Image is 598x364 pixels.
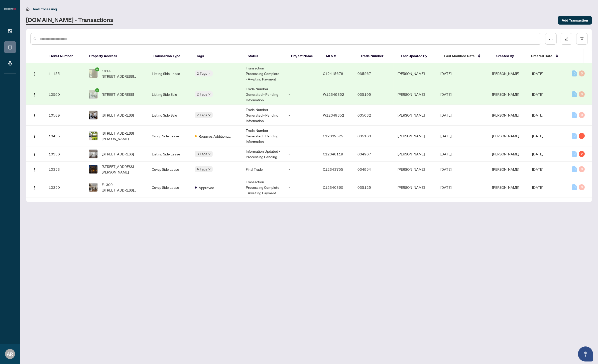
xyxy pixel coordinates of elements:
span: down [208,114,211,116]
div: 0 [572,184,577,190]
td: Co-op Side Lease [148,126,191,146]
span: down [208,153,211,155]
td: [PERSON_NAME] [394,63,437,84]
th: Tags [192,49,244,63]
td: Transaction Processing Complete - Awaiting Payment [242,63,285,84]
td: 10589 [45,105,85,126]
td: Listing Side Lease [148,63,191,84]
span: 2 Tags [197,112,207,118]
td: 10590 [45,84,85,105]
span: [DATE] [440,113,451,117]
img: logo [4,8,16,11]
img: thumbnail-img [89,150,97,158]
td: 035195 [353,84,394,105]
span: [DATE] [532,134,543,138]
th: Trade Number [356,49,397,63]
span: Deal Processing [32,7,57,11]
img: Logo [32,186,36,190]
td: Information Updated - Processing Pending [242,146,285,162]
td: Trade Number Generated - Pending Information [242,84,285,105]
img: Logo [32,152,36,156]
img: Logo [32,72,36,76]
img: Logo [32,168,36,172]
td: - [285,146,319,162]
span: [PERSON_NAME] [492,134,519,138]
span: [DATE] [440,71,451,76]
button: Logo [30,165,38,173]
span: [STREET_ADDRESS] [102,92,134,97]
span: [PERSON_NAME] [492,185,519,190]
span: [DATE] [440,92,451,97]
span: C12340360 [323,185,343,190]
span: W12349352 [323,92,344,97]
td: Co-op Side Lease [148,177,191,198]
div: 0 [579,70,585,76]
span: [DATE] [440,167,451,171]
div: 0 [579,166,585,172]
span: Approved [199,185,214,190]
span: [STREET_ADDRESS][PERSON_NAME] [102,164,144,175]
td: [PERSON_NAME] [394,177,437,198]
span: 4 Tags [197,166,207,172]
td: - [285,63,319,84]
span: home [26,7,30,11]
td: 035125 [353,177,394,198]
td: - [285,177,319,198]
span: 1914-[STREET_ADDRESS][PERSON_NAME] [102,68,144,79]
div: 0 [572,70,577,76]
th: MLS # [322,49,357,63]
td: 11155 [45,63,85,84]
td: [PERSON_NAME] [394,105,437,126]
a: [DOMAIN_NAME] - Transactions [26,16,113,25]
button: Logo [30,132,38,140]
td: Transaction Processing Complete - Awaiting Payment [242,177,285,198]
span: 2 Tags [197,91,207,97]
td: 10350 [45,177,85,198]
span: [DATE] [532,92,543,97]
div: 1 [579,133,585,139]
td: [PERSON_NAME] [394,126,437,146]
span: [PERSON_NAME] [492,92,519,97]
td: - [285,84,319,105]
th: Transaction Type [149,49,192,63]
div: 0 [579,91,585,97]
div: 0 [572,91,577,97]
button: edit [561,33,572,45]
span: [DATE] [532,167,543,171]
span: C12415678 [323,71,343,76]
td: 10435 [45,126,85,146]
span: Add Transaction [562,16,588,24]
button: Add Transaction [558,16,592,25]
img: Logo [32,114,36,118]
td: Listing Side Lease [148,146,191,162]
span: [DATE] [532,71,543,76]
button: Logo [30,111,38,119]
img: thumbnail-img [89,132,97,140]
span: 2 Tags [197,70,207,76]
img: thumbnail-img [89,90,97,99]
td: Trade Number Generated - Pending Information [242,126,285,146]
th: Last Updated By [397,49,440,63]
span: [PERSON_NAME] [492,152,519,156]
th: Property Address [85,49,149,63]
span: [DATE] [532,152,543,156]
span: C12343755 [323,167,343,171]
th: Last Modified Date [440,49,492,63]
button: filter [576,33,588,45]
span: download [549,37,553,41]
td: 034954 [353,162,394,177]
th: Ticket Number [45,49,85,63]
button: download [545,33,557,45]
span: [PERSON_NAME] [492,113,519,117]
img: thumbnail-img [89,69,97,78]
td: 034967 [353,146,394,162]
td: Final Trade [242,162,285,177]
th: Status [244,49,287,63]
span: check-circle [95,88,99,92]
td: Trade Number Generated - Pending Information [242,105,285,126]
div: 0 [579,184,585,190]
td: - [285,162,319,177]
div: 0 [572,133,577,139]
span: [STREET_ADDRESS] [102,151,134,157]
span: [DATE] [440,134,451,138]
